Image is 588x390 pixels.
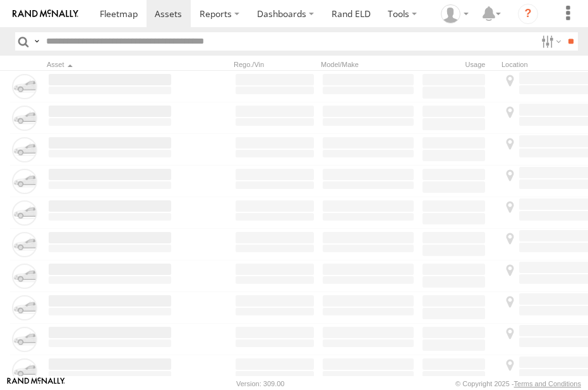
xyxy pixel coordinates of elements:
div: Usage [421,60,496,69]
img: rand-logo.svg [13,9,78,18]
div: © Copyright 2025 - [455,380,581,387]
div: Rego./Vin [234,60,316,69]
a: Visit our Website [7,377,65,390]
div: Model/Make [321,60,416,69]
a: Terms and Conditions [514,380,581,387]
div: Butch Tucker [436,4,473,23]
i: ? [518,4,538,24]
label: Search Query [32,32,42,51]
div: Click to Sort [47,60,173,69]
label: Search Filter Options [536,32,563,51]
div: Version: 309.00 [236,380,284,387]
